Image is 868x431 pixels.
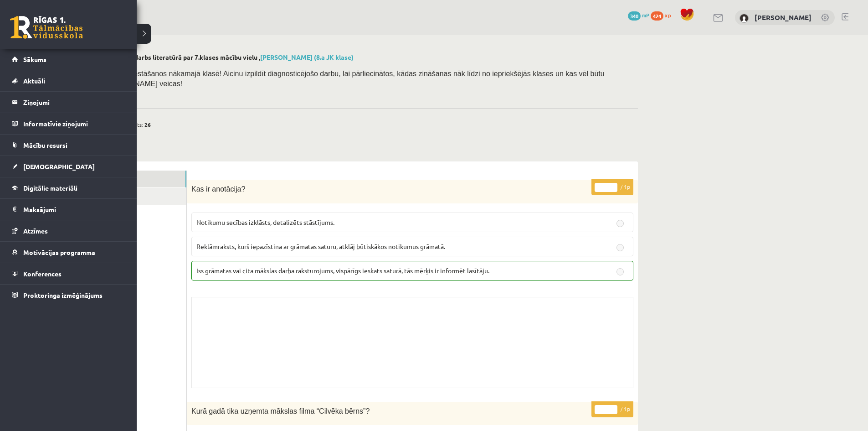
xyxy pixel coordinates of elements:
[12,49,125,70] a: Sākums
[23,92,125,113] legend: Ziņojumi
[23,55,46,63] span: Sākums
[12,70,125,91] a: Aktuāli
[665,11,671,19] span: xp
[755,13,812,22] a: [PERSON_NAME]
[23,270,62,278] span: Konferences
[144,118,151,131] span: 26
[591,179,633,195] p: / 1p
[23,227,48,235] span: Atzīmes
[628,11,649,19] a: 340 mP
[616,244,624,251] input: Reklāmraksts, kurš iepazīstina ar grāmatas saturu, atklāj būtiskākos notikumus grāmatā.
[260,53,354,61] a: [PERSON_NAME] (8.a JK klase)
[23,199,125,220] legend: Maksājumi
[10,16,83,39] a: Rīgas 1. Tālmācības vidusskola
[191,407,370,415] span: Kurā gadā tika uzņemta mākslas filma “Cilvēka bērns”?
[196,242,445,250] span: Reklāmraksts, kurš iepazīstina ar grāmatas saturu, atklāj būtiskākos notikumus grāmatā.
[55,70,605,88] span: Labdien! Sveicu Tevi ar iestāšanos nākamajā klasē! Aicinu izpildīt diagnosticējošo darbu, lai pār...
[12,285,125,306] a: Proktoringa izmēģinājums
[12,156,125,177] a: [DEMOGRAPHIC_DATA]
[12,113,125,134] a: Informatīvie ziņojumi
[12,177,125,198] a: Digitālie materiāli
[23,162,95,171] span: [DEMOGRAPHIC_DATA]
[12,263,125,284] a: Konferences
[23,248,95,256] span: Motivācijas programma
[651,11,675,19] a: 424 xp
[616,220,624,227] input: Notikumu secības izklāsts, detalizēts stāstījums.
[12,220,125,241] a: Atzīmes
[12,199,125,220] a: Maksājumi
[12,92,125,113] a: Ziņojumi
[616,268,624,275] input: Īss grāmatas vai cita mākslas darba raksturojums, vispārīgs ieskats saturā, tās mērķis ir informē...
[55,53,638,61] h2: 8.klases diagnosticējošais darbs literatūrā par 7.klases mācību vielu ,
[12,242,125,263] a: Motivācijas programma
[191,185,245,193] span: Kas ir anotācija?
[23,77,45,85] span: Aktuāli
[23,113,125,134] legend: Informatīvie ziņojumi
[642,11,649,19] span: mP
[23,141,67,149] span: Mācību resursi
[196,266,489,275] span: Īss grāmatas vai cita mākslas darba raksturojums, vispārīgs ieskats saturā, tās mērķis ir informē...
[12,135,125,156] a: Mācību resursi
[591,401,633,417] p: / 1p
[196,218,334,226] span: Notikumu secības izklāsts, detalizēts stāstījums.
[23,291,103,299] span: Proktoringa izmēģinājums
[23,184,77,192] span: Digitālie materiāli
[628,11,641,21] span: 340
[740,14,749,23] img: Margarita Borsa
[651,11,663,21] span: 424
